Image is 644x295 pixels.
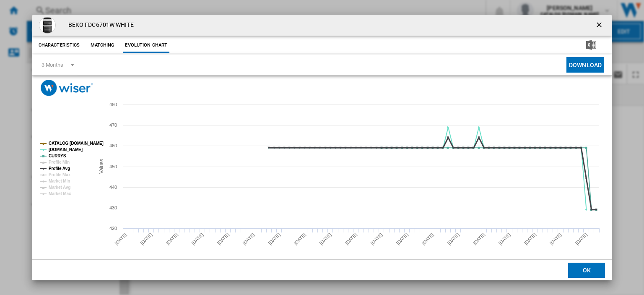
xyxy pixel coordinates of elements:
[32,15,612,280] md-dialog: Product popup
[165,232,179,246] tspan: [DATE]
[42,62,63,68] div: 3 Months
[395,232,409,246] tspan: [DATE]
[49,147,83,152] tspan: [DOMAIN_NAME]
[447,232,460,246] tspan: [DATE]
[49,166,70,171] tspan: Profile Avg
[566,57,604,73] button: Download
[39,17,56,34] img: 10285250
[216,232,230,246] tspan: [DATE]
[109,226,117,231] tspan: 420
[49,154,66,158] tspan: CURRYS
[267,232,281,246] tspan: [DATE]
[549,232,563,246] tspan: [DATE]
[241,232,255,246] tspan: [DATE]
[190,232,204,246] tspan: [DATE]
[498,232,512,246] tspan: [DATE]
[109,123,117,128] tspan: 470
[49,141,104,146] tspan: CATALOG [DOMAIN_NAME]
[109,143,117,148] tspan: 460
[574,232,588,246] tspan: [DATE]
[319,232,332,246] tspan: [DATE]
[84,38,121,53] button: Matching
[41,80,93,96] img: logo_wiser_300x94.png
[592,17,608,34] button: getI18NText('BUTTONS.CLOSE_DIALOG')
[98,159,104,174] tspan: Values
[114,232,127,246] tspan: [DATE]
[139,232,153,246] tspan: [DATE]
[109,102,117,107] tspan: 480
[344,232,358,246] tspan: [DATE]
[36,38,82,53] button: Characteristics
[49,185,70,190] tspan: Market Avg
[109,205,117,210] tspan: 430
[568,262,605,277] button: OK
[523,232,537,246] tspan: [DATE]
[123,38,169,53] button: Evolution chart
[49,160,70,164] tspan: Profile Min
[49,191,71,196] tspan: Market Max
[370,232,384,246] tspan: [DATE]
[586,40,596,50] img: excel-24x24.png
[64,21,134,29] h4: BEKO FDC6701W WHITE
[293,232,306,246] tspan: [DATE]
[109,164,117,169] tspan: 450
[472,232,486,246] tspan: [DATE]
[421,232,435,246] tspan: [DATE]
[49,179,70,183] tspan: Market Min
[595,21,605,31] ng-md-icon: getI18NText('BUTTONS.CLOSE_DIALOG')
[573,38,610,53] button: Download in Excel
[49,172,71,177] tspan: Profile Max
[109,185,117,190] tspan: 440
